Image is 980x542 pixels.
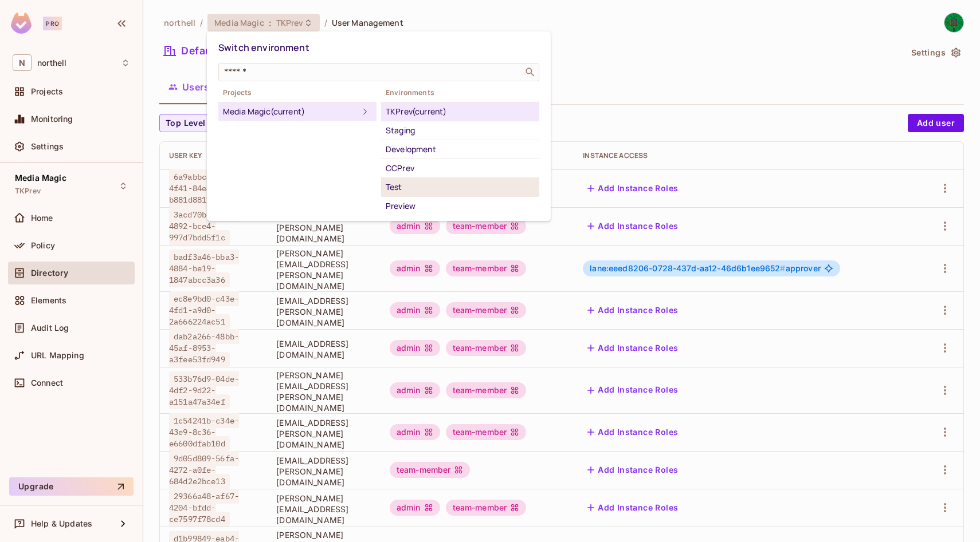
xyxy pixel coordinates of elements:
[386,180,535,194] div: Test
[218,41,309,54] span: Switch environment
[381,88,539,97] span: Environments
[223,105,358,118] div: Media Magic (current)
[386,199,535,213] div: Preview
[386,124,535,137] div: Staging
[386,161,535,175] div: CCPrev
[386,143,535,156] div: Development
[218,88,377,97] span: Projects
[386,105,535,118] div: TKPrev (current)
